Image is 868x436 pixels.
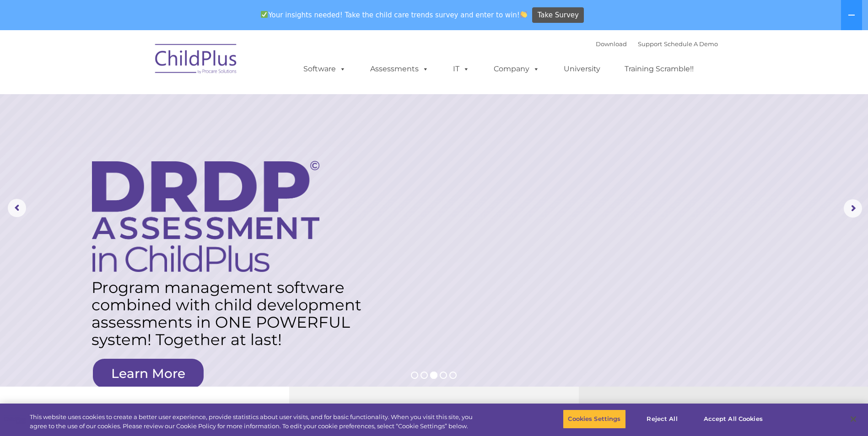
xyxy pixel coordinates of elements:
[638,40,662,48] a: Support
[361,60,438,78] a: Assessments
[261,11,268,18] img: ✅
[127,98,166,105] span: Phone number
[151,37,242,83] img: ChildPlus by Procare Solutions
[596,40,718,48] font: |
[615,60,703,78] a: Training Scramble!!
[843,409,863,429] button: Close
[563,409,625,429] button: Cookies Settings
[294,60,355,78] a: Software
[257,6,531,24] span: Your insights needed! Take the child care trends survey and enter to win!
[92,279,369,348] rs-layer: Program management software combined with child development assessments in ONE POWERFUL system! T...
[93,359,204,388] a: Learn More
[485,60,549,78] a: Company
[30,413,477,431] div: This website uses cookies to create a better user experience, provide statistics about user visit...
[127,60,155,67] span: Last name
[444,60,479,78] a: IT
[634,409,691,429] button: Reject All
[664,40,718,48] a: Schedule A Demo
[520,11,527,18] img: 👏
[532,7,584,23] a: Take Survey
[555,60,609,78] a: University
[538,7,579,23] span: Take Survey
[699,409,768,429] button: Accept All Cookies
[92,161,319,272] img: DRDP Assessment in ChildPlus
[596,40,627,48] a: Download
